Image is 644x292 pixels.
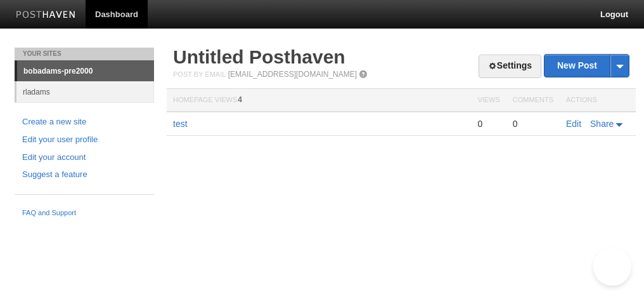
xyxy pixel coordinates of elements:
a: Settings [479,55,541,78]
div: 0 [513,118,553,129]
a: New Post [544,55,629,77]
span: Post by Email [173,70,226,78]
a: Edit your account [22,151,146,164]
a: rladams [16,81,154,102]
a: Untitled Posthaven [173,46,345,67]
a: Edit [566,119,581,129]
a: Edit your user profile [22,133,146,147]
span: Share [590,119,614,129]
li: Your Sites [15,48,154,60]
a: bobadams-pre2000 [17,61,154,81]
span: 4 [238,95,242,104]
a: FAQ and Support [22,208,146,219]
th: Actions [560,89,636,112]
a: Create a new site [22,116,146,129]
img: Posthaven-bar [16,11,76,20]
a: test [173,119,188,129]
div: 0 [477,118,499,129]
th: Views [471,89,506,112]
a: [EMAIL_ADDRESS][DOMAIN_NAME] [228,70,357,79]
iframe: Help Scout Beacon - Open [593,248,631,286]
th: Homepage Views [167,89,471,112]
th: Comments [506,89,560,112]
a: Suggest a feature [22,168,146,182]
